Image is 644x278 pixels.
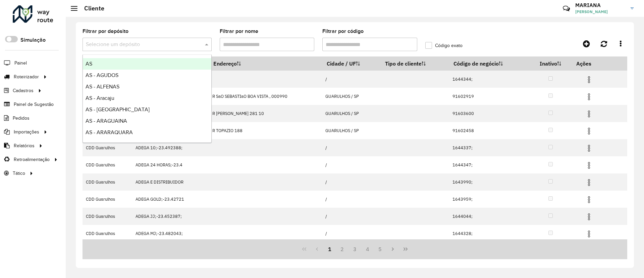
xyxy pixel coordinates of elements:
[575,9,626,15] span: [PERSON_NAME]
[13,170,25,177] span: Tático
[322,122,380,139] td: GUARULHOS / SP
[449,208,529,225] td: 1644044;
[449,191,529,208] td: 1643959;
[449,173,529,191] td: 1643990;
[449,122,529,139] td: 91602458
[86,107,150,112] span: AS - [GEOGRAPHIC_DATA]
[14,59,27,67] span: Painel
[322,105,380,122] td: GUARULHOS / SP
[322,225,380,242] td: /
[374,243,387,255] button: 5
[449,156,529,173] td: 1644347;
[83,156,132,173] td: CDD Guarulhos
[559,1,574,16] a: Contato Rápido
[220,27,258,35] label: Filtrar por nome
[132,173,209,191] td: ADEGA E DISTRIBUIDOR
[83,225,132,242] td: CDD Guarulhos
[14,128,39,135] span: Importações
[209,56,322,71] th: Endereço
[449,225,529,242] td: 1644328;
[572,56,612,71] th: Ações
[83,173,132,191] td: CDD Guarulhos
[83,139,132,156] td: CDD Guarulhos
[132,191,209,208] td: ADEGA GOLD;-23.42721
[14,142,35,149] span: Relatórios
[86,84,119,89] span: AS - ALFENAS
[575,2,626,8] h3: MARIANA
[322,208,380,225] td: /
[449,71,529,88] td: 1644344;
[86,61,92,67] span: AS
[86,72,118,78] span: AS - AGUDOS
[83,54,212,143] ng-dropdown-panel: Options list
[209,122,322,139] td: R TOPAZIO 188
[86,118,127,124] span: AS - ARAGUAINA
[132,208,209,225] td: ADEGA JJ;-23.452387;
[322,88,380,105] td: GUARULHOS / SP
[425,42,463,49] label: Código exato
[529,56,572,71] th: Inativo
[386,243,399,255] button: Next Page
[13,115,30,122] span: Pedidos
[322,71,380,88] td: /
[322,56,380,71] th: Cidade / UF
[13,87,34,94] span: Cadastros
[209,88,322,105] td: R SaO SEBASTIaO BOA VISTA , 000990
[86,95,114,101] span: AS - Aracaju
[132,156,209,173] td: ADEGA 24 HORAS;-23.4
[209,105,322,122] td: R [PERSON_NAME] 281 10
[399,243,412,255] button: Last Page
[20,36,46,44] label: Simulação
[83,27,128,35] label: Filtrar por depósito
[336,243,348,255] button: 2
[322,191,380,208] td: /
[132,139,209,156] td: ADEGA 10;-23.492388;
[83,191,132,208] td: CDD Guarulhos
[449,105,529,122] td: 91603600
[322,173,380,191] td: /
[380,56,449,71] th: Tipo de cliente
[449,56,529,71] th: Código de negócio
[14,156,50,163] span: Retroalimentação
[86,129,133,135] span: AS - ARARAQUARA
[449,88,529,105] td: 91602919
[323,243,336,255] button: 1
[322,139,380,156] td: /
[322,27,364,35] label: Filtrar por código
[348,243,361,255] button: 3
[449,139,529,156] td: 1644337;
[77,5,104,12] h2: Cliente
[83,208,132,225] td: CDD Guarulhos
[14,101,54,108] span: Painel de Sugestão
[132,225,209,242] td: ADEGA MJ;-23.482043;
[361,243,374,255] button: 4
[14,73,39,80] span: Roteirizador
[322,156,380,173] td: /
